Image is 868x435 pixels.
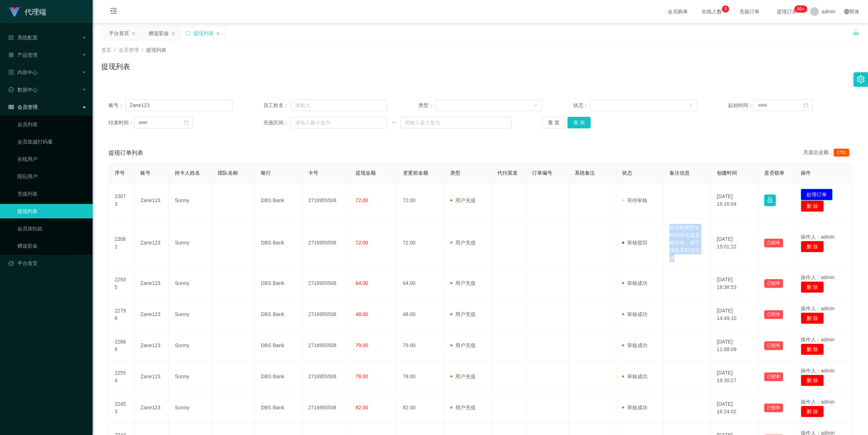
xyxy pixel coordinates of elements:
[356,311,368,317] span: 48.00
[109,268,135,299] td: 22935
[125,99,232,111] input: 请输入
[356,374,368,379] span: 78.00
[109,392,135,423] td: 22453
[801,189,833,200] button: 处理订单
[109,102,125,109] span: 账号：
[135,268,169,299] td: Zane123
[17,169,87,184] a: 陪玩用户
[169,183,212,218] td: Sunny
[17,117,87,132] a: 会员列表
[9,35,14,40] i: 图标: form
[109,218,135,268] td: 23062
[149,26,169,40] div: 赠送彩金
[711,183,758,218] td: [DATE] 16:16:04
[764,341,783,350] button: 已锁单
[764,310,783,319] button: 已锁单
[711,361,758,392] td: [DATE] 18:30:27
[114,47,116,53] span: /
[764,279,783,288] button: 已锁单
[9,87,14,92] i: 图标: check-circle-o
[171,31,175,36] i: 图标: close
[291,99,387,111] input: 请输入
[711,218,758,268] td: [DATE] 15:01:22
[135,299,169,330] td: Zane123
[622,170,632,176] span: 状态
[263,119,291,127] span: 充值区间：
[532,170,552,176] span: 订单编号
[397,183,444,218] td: 72.00
[9,69,38,75] span: 内容中心
[450,280,476,286] span: 用户充值
[356,240,368,246] span: 72.00
[135,330,169,361] td: Zane123
[497,170,518,176] span: 代付渠道
[356,280,368,286] span: 64.00
[669,170,690,176] span: 备注信息
[109,119,134,127] span: 结束时间：
[622,405,647,410] span: 审核成功
[146,47,166,53] span: 提现列表
[736,9,763,14] span: 充值订单
[801,170,811,176] span: 操作
[184,120,189,125] i: 图标: calendar
[9,70,14,75] i: 图标: profile
[711,299,758,330] td: [DATE] 14:49:10
[302,361,350,392] td: 2716955508
[17,204,87,218] a: 提现列表
[25,0,46,24] h1: 代理端
[356,405,368,410] span: 82.00
[450,374,476,379] span: 用户充值
[291,117,387,128] input: 请输入最小值为
[622,374,647,379] span: 审核成功
[109,26,129,40] div: 平台首页
[109,149,143,157] span: 提现订单列表
[801,312,824,324] button: 删 除
[801,306,835,311] span: 操作人：admin
[622,342,647,348] span: 审核成功
[169,268,212,299] td: Sunny
[135,183,169,218] td: Zane123
[109,361,135,392] td: 22554
[9,52,14,57] i: 图标: appstore-o
[186,31,191,36] i: 图标: sync
[773,9,801,14] span: 提现订单
[450,170,460,176] span: 类型
[397,330,444,361] td: 79.00
[175,170,200,176] span: 持卡人姓名
[101,47,111,53] span: 首页
[308,170,318,176] span: 卡号
[450,342,476,348] span: 用户充值
[801,375,824,386] button: 删 除
[135,392,169,423] td: Zane123
[575,170,595,176] span: 系统备注
[397,299,444,330] td: 48.00
[622,311,647,317] span: 审核成功
[302,299,350,330] td: 2716955508
[853,29,859,36] i: 图标: unlock
[101,61,130,72] h1: 提现列表
[255,361,302,392] td: DBS Bank
[397,218,444,268] td: 72.00
[193,26,214,40] div: 提现列表
[711,392,758,423] td: [DATE] 16:24:02
[400,117,511,128] input: 请输入最大值为
[397,268,444,299] td: 64.00
[135,218,169,268] td: Zane123
[255,392,302,423] td: DBS Bank
[450,197,476,203] span: 用户充值
[803,103,808,108] i: 图标: calendar
[397,392,444,423] td: 82.00
[664,218,711,268] td: 系统检测您长时间未完成竟抢任务，请尽快联系助理完成
[801,406,824,417] button: 删 除
[135,361,169,392] td: Zane123
[794,5,807,13] sup: 1189
[9,35,38,40] span: 系统配置
[9,256,87,270] a: 图标: dashboard平台首页
[764,195,776,206] button: 图标: lock
[169,299,212,330] td: Sunny
[450,240,476,246] span: 用户充值
[140,170,150,176] span: 账号
[255,330,302,361] td: DBS Bank
[622,197,647,203] span: 等待审核
[801,234,835,240] span: 操作人：admin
